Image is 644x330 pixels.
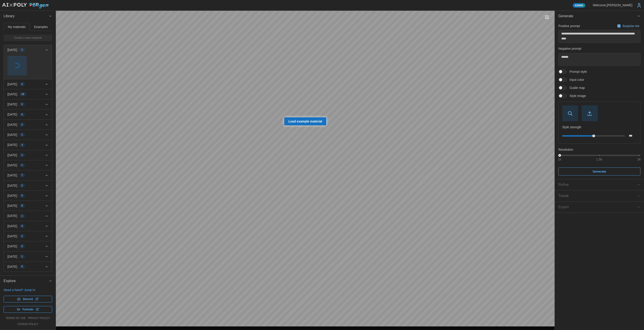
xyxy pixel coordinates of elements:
[4,288,52,292] p: Need a hand? Jump in:
[7,234,17,238] p: [DATE]
[21,214,23,218] span: 1
[7,173,17,178] p: [DATE]
[4,160,52,170] button: [DATE]1
[7,122,17,127] p: [DATE]
[21,163,23,167] span: 1
[7,204,17,208] p: [DATE]
[23,296,33,302] span: Discord
[2,3,49,9] img: AIxPoly PBRgen
[4,99,52,109] button: [DATE]2
[558,191,637,201] span: Tweak
[558,46,640,51] p: Negative prompt
[4,191,52,201] button: [DATE]2
[4,11,49,22] span: Library
[4,211,52,221] button: [DATE]1
[21,82,23,86] span: 2
[558,167,640,176] button: Generate
[4,89,52,99] button: [DATE]18
[21,265,23,268] span: 5
[21,194,23,197] span: 2
[21,133,23,137] span: 1
[555,11,644,22] button: Generate
[7,82,17,86] p: [DATE]
[7,102,17,107] p: [DATE]
[7,48,17,52] p: [DATE]
[4,296,52,302] a: Discord
[555,179,644,190] button: Refine
[4,231,52,241] button: [DATE]1
[4,140,52,150] button: [DATE]3
[7,193,17,198] p: [DATE]
[17,322,38,326] a: cookie policy
[544,14,550,20] button: Toggle viewport controls
[4,55,52,79] div: [DATE]1
[558,202,637,213] span: Export
[7,153,17,157] p: [DATE]
[7,264,17,269] p: [DATE]
[593,168,606,175] span: Generate
[555,191,644,201] button: Tweak
[4,45,52,55] button: [DATE]1
[34,25,48,28] span: Examples
[7,133,17,137] p: [DATE]
[4,130,52,140] button: [DATE]1
[7,244,17,249] p: [DATE]
[7,254,17,259] p: [DATE]
[567,69,587,74] span: Prompt style
[4,109,52,119] button: [DATE]5
[4,150,52,160] button: [DATE]1
[21,234,23,238] span: 1
[7,214,17,218] p: [DATE]
[7,112,17,117] p: [DATE]
[21,103,23,106] span: 2
[21,143,23,147] span: 3
[558,11,637,22] span: Generate
[21,174,23,177] span: 7
[575,3,583,7] span: Admin
[555,22,644,179] div: Generate
[4,221,52,231] button: [DATE]3
[21,184,23,187] span: 2
[623,24,640,28] p: Surprise me
[616,23,640,29] button: Surprise me
[4,120,52,130] button: [DATE]1
[4,306,52,313] a: Tutorials
[7,92,17,96] p: [DATE]
[21,244,23,248] span: 2
[8,25,25,28] span: My materials
[4,181,52,191] button: [DATE]2
[7,183,17,188] p: [DATE]
[21,153,23,157] span: 1
[28,316,50,320] a: privacy policy
[567,94,586,98] span: Style image
[593,3,632,7] p: Welcome, [PERSON_NAME]
[558,182,637,188] div: Refine
[555,202,644,213] button: Export
[567,77,584,82] span: Input color
[4,252,52,261] button: [DATE]1
[558,147,640,152] p: Resolution
[21,113,23,116] span: 5
[22,306,34,313] span: Tutorials
[288,118,322,125] span: Load example material
[7,163,17,167] p: [DATE]
[4,201,52,211] button: [DATE]8
[567,86,585,90] span: Guide map
[7,224,17,228] p: [DATE]
[21,255,23,258] span: 1
[7,143,17,147] p: [DATE]
[21,224,23,228] span: 3
[6,316,26,320] a: terms of use
[4,276,49,287] span: Explore
[4,241,52,251] button: [DATE]2
[284,117,326,125] a: Load example material
[21,204,23,208] span: 8
[21,48,23,52] span: 1
[4,170,52,180] button: [DATE]7
[4,34,52,41] a: Create a new material
[21,123,23,126] span: 1
[562,125,637,129] p: Style strength
[4,79,52,89] button: [DATE]2
[558,24,580,28] p: Positive prompt
[14,35,42,41] span: Create a new material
